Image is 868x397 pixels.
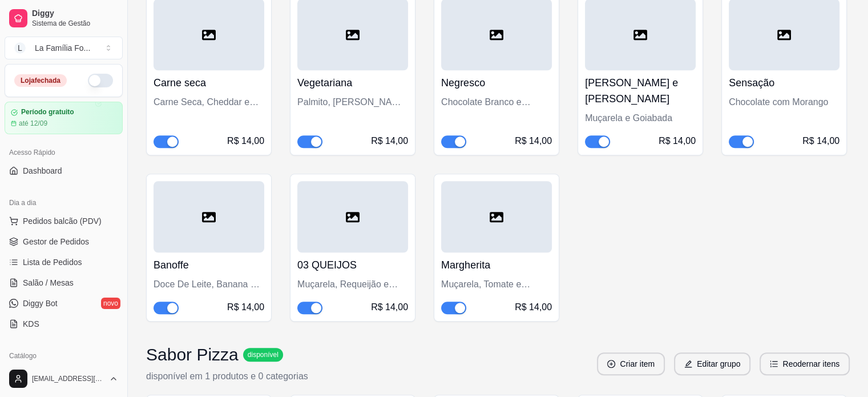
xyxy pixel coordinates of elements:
a: Período gratuitoaté 12/09 [5,102,123,134]
span: L [14,42,26,54]
h4: Banoffe [154,257,264,273]
div: R$ 14,00 [515,134,552,148]
span: Diggy [32,9,118,19]
div: Acesso Rápido [5,143,123,162]
a: DiggySistema de Gestão [5,5,123,32]
h3: Sabor Pizza [146,344,239,365]
div: Muçarela, Requeijão e Gorgonzola. [297,278,408,291]
div: R$ 14,00 [371,300,408,314]
h4: Sensação [729,75,839,91]
span: Diggy Bot [23,298,58,309]
div: Muçarela, Tomate e Manjericão [441,278,552,291]
h4: Negresco [441,75,552,91]
span: edit [684,360,692,368]
a: Dashboard [5,162,123,180]
span: Salão / Mesas [23,277,74,288]
span: ordered-list [770,360,778,368]
a: Diggy Botnovo [5,294,123,312]
span: [EMAIL_ADDRESS][DOMAIN_NAME] [32,374,104,383]
span: KDS [23,318,39,330]
button: Pedidos balcão (PDV) [5,212,123,230]
article: até 12/09 [19,119,47,128]
p: disponível em 1 produtos e 0 categorias [146,370,308,383]
span: Pedidos balcão (PDV) [23,215,102,227]
div: La Família Fo ... [35,42,90,54]
a: Gestor de Pedidos [5,232,123,251]
div: R$ 14,00 [227,300,264,314]
a: Salão / Mesas [5,274,123,292]
h4: Margherita [441,257,552,273]
div: Chocolate Branco e Bolacha Negresco [441,95,552,109]
a: KDS [5,315,123,333]
div: R$ 14,00 [659,134,696,148]
button: Select a team [5,37,123,59]
span: disponível [245,350,281,359]
div: R$ 14,00 [515,300,552,314]
button: editEditar grupo [674,352,750,375]
span: Dashboard [23,165,62,177]
h4: [PERSON_NAME] e [PERSON_NAME] [585,75,696,107]
div: Dia a dia [5,194,123,212]
div: Muçarela e Goiabada [585,111,696,125]
h4: Vegetariana [297,75,408,91]
div: Carne Seca, Cheddar e Muçarela [154,95,264,109]
article: Período gratuito [21,108,74,117]
div: R$ 14,00 [371,134,408,148]
h4: 03 QUEIJOS [297,257,408,273]
h4: Carne seca [154,75,264,91]
div: R$ 14,00 [227,134,264,148]
div: Catálogo [5,347,123,365]
button: plus-circleCriar item [597,352,665,375]
div: Doce De Leite, Banana e Canela. [154,278,264,291]
button: Alterar Status [88,74,113,87]
div: R$ 14,00 [802,134,839,148]
div: Palmito, [PERSON_NAME] e Muçarela [297,95,408,109]
a: Lista de Pedidos [5,253,123,271]
div: Chocolate com Morango [729,95,839,109]
button: [EMAIL_ADDRESS][DOMAIN_NAME] [5,365,123,392]
span: plus-circle [607,360,615,368]
span: Sistema de Gestão [32,19,118,28]
button: ordered-listReodernar itens [760,352,850,375]
span: Lista de Pedidos [23,256,82,268]
div: Loja fechada [14,74,67,87]
span: Gestor de Pedidos [23,236,89,247]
